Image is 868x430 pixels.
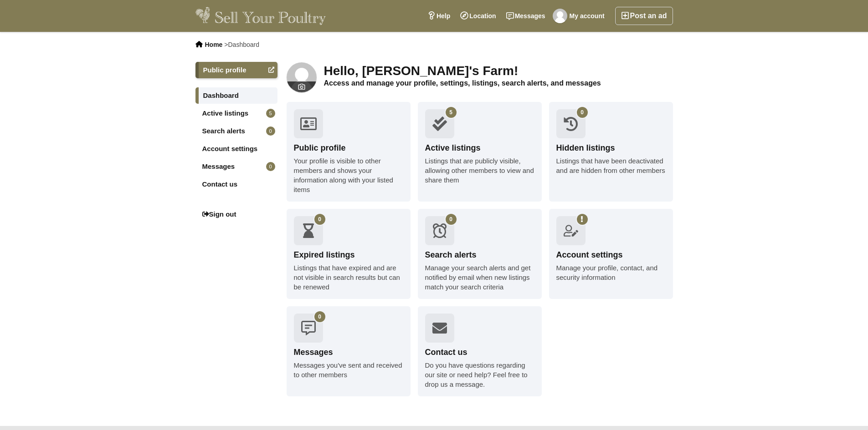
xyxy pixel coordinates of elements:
div: Active listings [425,142,534,154]
a: Public profile [195,62,277,78]
span: 0 [314,311,325,322]
a: Contact us [195,176,277,192]
div: Public profile [294,142,403,154]
div: Listings that have been deactivated and are hidden from other members [556,156,666,175]
a: Help [422,7,455,25]
span: 0 [577,107,588,118]
div: Messages [294,347,403,358]
div: Hidden listings [556,142,666,154]
div: Account settings [556,249,666,261]
a: Location [455,7,501,25]
h2: Access and manage your profile, settings, listings, search alerts, and messages [324,79,673,87]
li: > [224,41,259,48]
a: Account settings Manage your profile, contact, and security information [549,209,673,299]
a: 5 Active listings Listings that are publicly visible, allowing other members to view and share them [418,102,542,202]
a: Home [205,41,223,48]
a: 0 Search alerts Manage your search alerts and get notified by email when new listings match your ... [418,209,542,299]
div: Expired listings [294,249,403,261]
a: Contact us Do you have questions regarding our site or need help? Feel free to drop us a message. [418,306,542,396]
a: Active listings5 [195,105,277,121]
div: Search alerts [425,249,534,261]
a: Account settings [195,141,277,157]
h1: Hello, [PERSON_NAME]'s Farm! [324,63,673,79]
img: Sell Your Poultry [195,7,326,25]
span: 0 [266,126,275,136]
a: Public profile Your profile is visible to other members and shows your information along with you... [287,102,411,202]
a: 0 Expired listings Listings that have expired and are not visible in search results but can be re... [287,209,411,299]
div: Do you have questions regarding our site or need help? Feel free to drop us a message. [425,360,534,389]
span: 5 [266,109,275,118]
span: Dashboard [228,41,259,48]
div: Messages you've sent and received to other members [294,360,403,379]
span: 0 [314,214,325,225]
a: Messages [501,7,550,25]
a: My account [550,7,610,25]
img: Gracie's Farm [553,9,567,23]
span: 5 [446,107,457,118]
div: Manage your search alerts and get notified by email when new listings match your search criteria [425,263,534,292]
div: Listings that have expired and are not visible in search results but can be renewed [294,263,403,292]
div: Contact us [425,347,534,358]
a: Sign out [195,206,277,223]
span: 0 [446,214,457,225]
a: 0 Messages Messages you've sent and received to other members [287,306,411,396]
img: Gracie's Farm [287,62,317,92]
div: Your profile is visible to other members and shows your information along with your listed items [294,156,403,194]
a: 0 Hidden listings Listings that have been deactivated and are hidden from other members [549,102,673,202]
div: Listings that are publicly visible, allowing other members to view and share them [425,156,534,185]
a: Search alerts0 [195,123,277,139]
a: Dashboard [195,87,277,104]
a: Post an ad [615,7,673,25]
span: 0 [266,162,275,171]
div: Manage your profile, contact, and security information [556,263,666,282]
a: Messages0 [195,158,277,175]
